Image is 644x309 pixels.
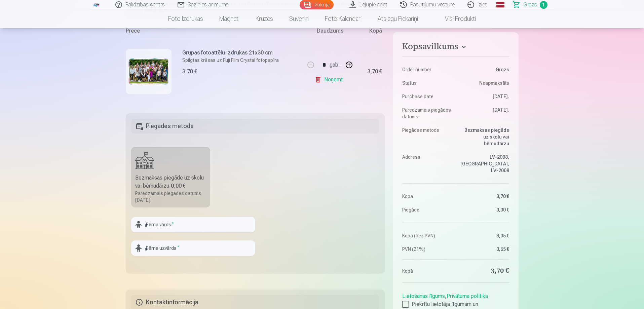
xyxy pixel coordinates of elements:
a: Foto kalendāri [317,9,370,28]
dd: 0,00 € [459,206,509,213]
span: Neapmaksāts [479,80,509,86]
div: Daudzums [305,27,355,38]
dt: Paredzamais piegādes datums [402,107,452,120]
a: Foto izdrukas [160,9,211,28]
dt: Kopā (bez PVN) [402,232,452,239]
dt: Purchase date [402,93,452,100]
div: Bezmaksas piegāde uz skolu vai bērnudārzu : [135,174,206,190]
a: Suvenīri [281,9,317,28]
div: gab. [330,57,340,73]
dt: Address [402,154,452,174]
div: 3,70 € [182,68,197,76]
dd: [DATE]. [459,93,509,100]
dd: 3,05 € [459,232,509,239]
a: Noņemt [315,73,345,86]
dt: Status [402,80,452,86]
b: 0,00 € [171,183,186,189]
dt: Kopā [402,266,452,276]
dd: Bezmaksas piegāde uz skolu vai bērnudārzu [459,127,509,147]
a: Magnēti [211,9,248,28]
dd: 3,70 € [459,266,509,276]
dd: [DATE]. [459,107,509,120]
div: Prece [126,27,305,38]
dt: PVN (21%) [402,246,452,253]
span: 1 [540,1,547,9]
dt: Piegāde [402,206,452,213]
span: Grozs [523,1,537,9]
dd: 0,65 € [459,246,509,253]
a: Atslēgu piekariņi [370,9,426,28]
img: /fa3 [93,3,100,7]
dd: 3,70 € [459,193,509,200]
a: Visi produkti [426,9,484,28]
dd: LV-2008, [GEOGRAPHIC_DATA], LV-2008 [459,154,509,174]
a: Lietošanas līgums [402,293,445,299]
a: Privātuma politika [447,293,488,299]
dd: Grozs [459,66,509,73]
dt: Piegādes metode [402,127,452,147]
dt: Order number [402,66,452,73]
div: Kopā [355,27,382,38]
p: Spilgtas krāsas uz Fuji Film Crystal fotopapīra [182,57,279,64]
a: Krūzes [248,9,281,28]
div: Paredzamais piegādes datums [DATE]. [135,190,206,203]
h6: Grupas fotoattēlu izdrukas 21x30 cm [182,49,279,57]
dt: Kopā [402,193,452,200]
h5: Piegādes metode [131,119,380,133]
button: Kopsavilkums [402,42,509,54]
div: 3,70 € [367,70,382,74]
